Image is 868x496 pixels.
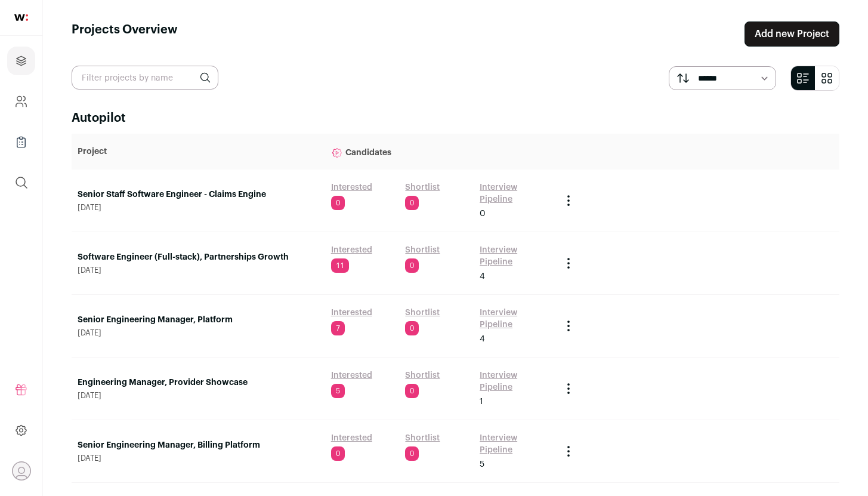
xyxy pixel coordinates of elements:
span: 0 [331,446,345,461]
a: Interested [331,244,372,256]
button: Project Actions [561,193,576,208]
a: Projects [7,47,35,75]
a: Shortlist [405,369,440,381]
a: Interested [331,181,372,193]
span: 4 [480,270,485,282]
a: Company Lists [7,128,35,156]
a: Interested [331,369,372,381]
a: Interview Pipeline [480,244,549,268]
span: 0 [405,258,419,273]
button: Project Actions [561,444,576,458]
a: Interested [331,432,372,444]
span: 0 [405,446,419,461]
span: 0 [405,384,419,398]
span: [DATE] [78,266,319,275]
a: Shortlist [405,432,440,444]
span: 0 [480,208,486,220]
a: Interview Pipeline [480,307,549,331]
span: 1 [480,396,483,408]
a: Software Engineer (Full-stack), Partnerships Growth [78,251,319,263]
a: Add new Project [745,21,839,47]
span: 4 [480,333,485,345]
a: Interview Pipeline [480,432,549,456]
span: 5 [331,384,345,398]
a: Senior Engineering Manager, Billing Platform [78,439,319,451]
a: Company and ATS Settings [7,87,35,116]
h2: Autopilot [72,110,839,127]
p: Project [78,146,319,158]
h1: Projects Overview [72,21,178,47]
button: Open dropdown [12,461,31,480]
a: Interested [331,307,372,319]
span: [DATE] [78,391,319,401]
button: Project Actions [561,256,576,270]
span: [DATE] [78,454,319,463]
button: Project Actions [561,381,576,396]
span: 0 [331,196,345,210]
a: Interview Pipeline [480,369,549,393]
a: Interview Pipeline [480,181,549,205]
input: Filter projects by name [72,66,218,90]
span: 5 [480,458,484,470]
span: [DATE] [78,203,319,212]
a: Shortlist [405,307,440,319]
span: 0 [405,321,419,335]
a: Shortlist [405,181,440,193]
span: 7 [331,321,345,335]
span: [DATE] [78,328,319,338]
p: Candidates [331,140,549,164]
a: Shortlist [405,244,440,256]
button: Project Actions [561,319,576,333]
span: 0 [405,196,419,210]
span: 11 [331,258,349,273]
a: Engineering Manager, Provider Showcase [78,377,319,389]
a: Senior Staff Software Engineer - Claims Engine [78,189,319,201]
img: wellfound-shorthand-0d5821cbd27db2630d0214b213865d53afaa358527fdda9d0ea32b1df1b89c2c.svg [14,14,28,21]
a: Senior Engineering Manager, Platform [78,314,319,326]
